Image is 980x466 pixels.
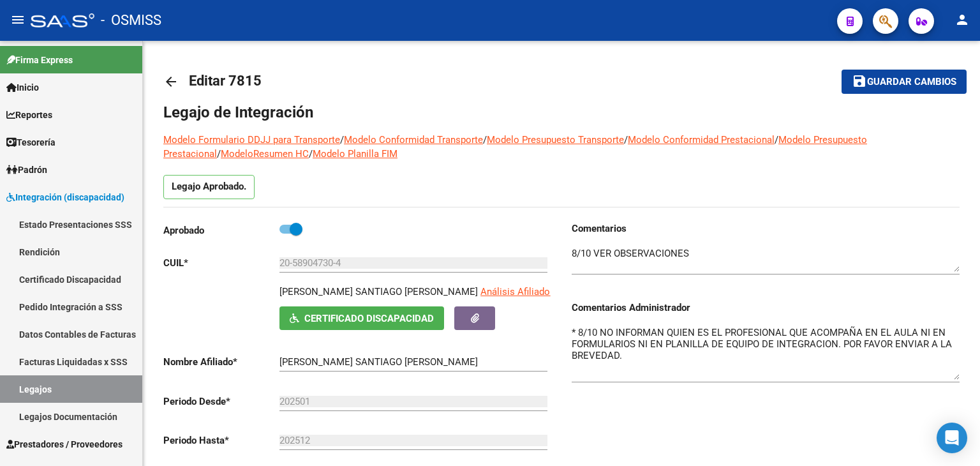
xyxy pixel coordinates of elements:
h3: Comentarios Administrador [572,301,960,315]
button: Certificado Discapacidad [279,306,444,330]
span: - OSMISS [101,6,161,34]
span: Editar 7815 [189,73,262,89]
a: Modelo Conformidad Transporte [344,134,483,146]
span: Análisis Afiliado [480,286,550,297]
p: Legajo Aprobado. [163,175,255,199]
span: Inicio [6,80,39,94]
mat-icon: arrow_back [163,74,179,89]
span: Firma Express [6,53,73,67]
mat-icon: save [852,73,867,89]
p: Aprobado [163,223,279,237]
p: Periodo Hasta [163,433,279,447]
span: Certificado Discapacidad [304,313,434,324]
p: CUIL [163,256,279,270]
p: [PERSON_NAME] SANTIAGO [PERSON_NAME] [279,285,478,299]
a: ModeloResumen HC [221,148,309,160]
span: Padrón [6,163,47,177]
a: Modelo Presupuesto Transporte [487,134,624,146]
span: Guardar cambios [867,77,956,88]
mat-icon: menu [10,12,26,27]
a: Modelo Planilla FIM [313,148,397,160]
p: Periodo Desde [163,395,279,409]
h1: Legajo de Integración [163,102,960,123]
div: Open Intercom Messenger [937,423,967,453]
a: Modelo Formulario DDJJ para Transporte [163,134,340,146]
p: Nombre Afiliado [163,355,279,369]
span: Prestadores / Proveedores [6,437,122,451]
span: Integración (discapacidad) [6,190,124,204]
button: Guardar cambios [842,70,967,93]
span: Tesorería [6,135,56,149]
mat-icon: person [954,12,970,27]
h3: Comentarios [572,222,960,236]
a: Modelo Conformidad Prestacional [628,134,775,146]
span: Reportes [6,108,52,122]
